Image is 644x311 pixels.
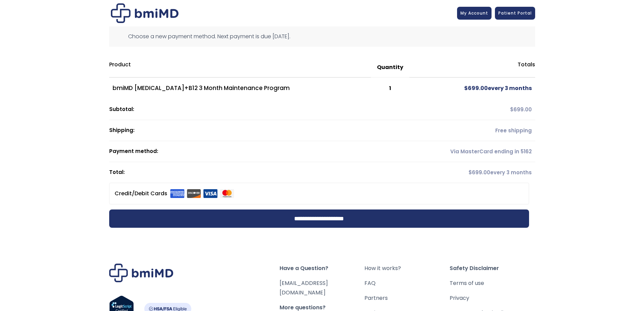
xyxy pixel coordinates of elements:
a: [EMAIL_ADDRESS][DOMAIN_NAME] [280,279,328,296]
div: Choose a new payment method. Next payment is due [DATE]. [109,26,535,47]
img: Visa [203,189,218,198]
span: Patient Portal [498,10,532,16]
th: Subtotal: [109,99,409,120]
span: Have a Question? [280,264,365,273]
th: Totals [409,58,535,77]
td: bmiMD [MEDICAL_DATA]+B12 3 Month Maintenance Program [109,77,371,99]
td: Free shipping [409,120,535,141]
img: Discover [187,189,201,198]
a: Privacy [450,293,535,303]
span: Safety Disclaimer [450,264,535,273]
img: Mastercard [220,189,234,198]
span: 699.00 [510,106,532,113]
img: Checkout [111,3,178,23]
th: Payment method: [109,141,409,162]
a: FAQ [364,279,450,288]
td: every 3 months [409,77,535,99]
th: Total: [109,162,409,183]
td: 1 [371,77,409,99]
th: Quantity [371,58,409,77]
span: $ [469,169,472,176]
span: 699.00 [469,169,490,176]
td: Via MasterCard ending in 5162 [409,141,535,162]
a: How it works? [364,264,450,273]
a: Partners [364,293,450,303]
span: My Account [460,10,488,16]
a: Patient Portal [495,7,535,20]
label: Credit/Debit Cards [115,188,234,199]
span: $ [510,106,514,113]
img: Amex [170,189,185,198]
span: 699.00 [464,84,488,92]
a: My Account [457,7,492,20]
img: Brand Logo [109,264,173,282]
td: every 3 months [409,162,535,183]
a: Terms of use [450,279,535,288]
span: $ [464,84,468,92]
th: Shipping: [109,120,409,141]
th: Product [109,58,371,77]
